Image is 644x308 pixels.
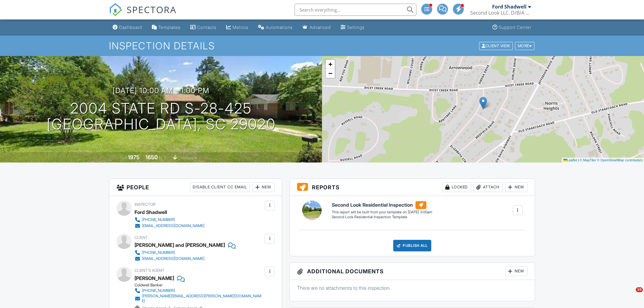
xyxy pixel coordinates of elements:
div: New [505,182,527,192]
a: Zoom out [326,69,335,78]
div: [PHONE_NUMBER] [142,217,175,222]
div: [PERSON_NAME] and [PERSON_NAME] [135,240,225,250]
span: Client [135,235,148,240]
a: SPECTORA [109,8,177,21]
a: [PHONE_NUMBER] [135,288,263,294]
div: Publish All [393,240,431,251]
a: Support Center [490,22,534,33]
span: + [328,60,332,68]
h1: Inspection Details [109,40,535,51]
a: [EMAIL_ADDRESS][DOMAIN_NAME] [135,223,205,229]
div: Advanced [310,25,331,30]
span: sq. ft. [159,156,167,160]
a: Metrics [224,22,251,33]
a: © MapTiler [580,158,596,162]
div: This report will be built from your template on [DATE] 3:00am [332,210,432,215]
div: Locked [442,182,471,192]
div: Second Look LLC. D/B/A National Property Inspections [470,10,531,16]
div: [PHONE_NUMBER] [142,250,175,255]
a: Dashboard [110,22,145,33]
a: Automations (Advanced) [256,22,295,33]
div: More [515,42,535,50]
div: Settings [347,25,365,30]
a: [PERSON_NAME][EMAIL_ADDRESS][PERSON_NAME][DOMAIN_NAME] [135,294,263,303]
iframe: Intercom live chat [623,287,638,302]
input: Search everything... [295,4,416,16]
a: [PHONE_NUMBER] [135,217,205,223]
div: New [505,266,527,276]
h1: 2004 State Rd S-28-425 [GEOGRAPHIC_DATA], SC 29020 [47,100,276,133]
div: Dashboard [119,25,142,30]
div: 1975 [128,154,140,160]
div: 1650 [145,154,158,160]
span: crawlspace [178,156,197,160]
span: Client's Agent [135,268,164,273]
h3: Additional Documents [290,263,535,280]
div: Automations [266,25,293,30]
a: Client View [478,43,514,48]
div: Contacts [197,25,216,30]
span: | [578,158,579,162]
h3: People [109,179,282,196]
div: Ford Shadwell [135,208,167,217]
a: Contacts [188,22,219,33]
img: The Best Home Inspection Software - Spectora [109,3,122,16]
a: Advanced [300,22,333,33]
span: 10 [636,287,643,292]
div: Coldwell Banker [135,283,268,288]
h3: Reports [290,179,535,196]
div: Metrics [233,25,248,30]
div: [PHONE_NUMBER] [142,288,175,293]
div: [EMAIL_ADDRESS][DOMAIN_NAME] [142,256,205,261]
span: − [328,69,332,77]
a: [PERSON_NAME] [135,274,174,283]
h6: Second Look Residential Inspection [332,201,432,209]
img: Marker [479,97,487,109]
div: Support Center [499,25,531,30]
a: Leaflet [563,158,577,162]
a: [PHONE_NUMBER] [135,250,231,256]
div: Templates [158,25,180,30]
div: Second Look Residential Inspection Template [332,215,432,220]
span: SPECTORA [127,3,177,16]
div: Client View [479,42,513,50]
div: New [252,182,275,192]
div: Disable Client CC Email [190,182,250,192]
a: Settings [338,22,367,33]
span: Built [120,156,127,160]
span: Inspector [135,202,156,207]
div: [PERSON_NAME][EMAIL_ADDRESS][PERSON_NAME][DOMAIN_NAME] [142,294,263,303]
a: © OpenStreetMap contributors [597,158,642,162]
a: Zoom in [326,60,335,69]
div: Attach [474,182,503,192]
a: Templates [149,22,183,33]
p: There are no attachments to this inspection. [297,285,527,291]
h3: [DATE] 10:00 am - 1:00 pm [113,86,209,95]
a: [EMAIL_ADDRESS][DOMAIN_NAME] [135,256,231,262]
div: Ford Shadwell [492,4,527,10]
div: [EMAIL_ADDRESS][DOMAIN_NAME] [142,223,205,228]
